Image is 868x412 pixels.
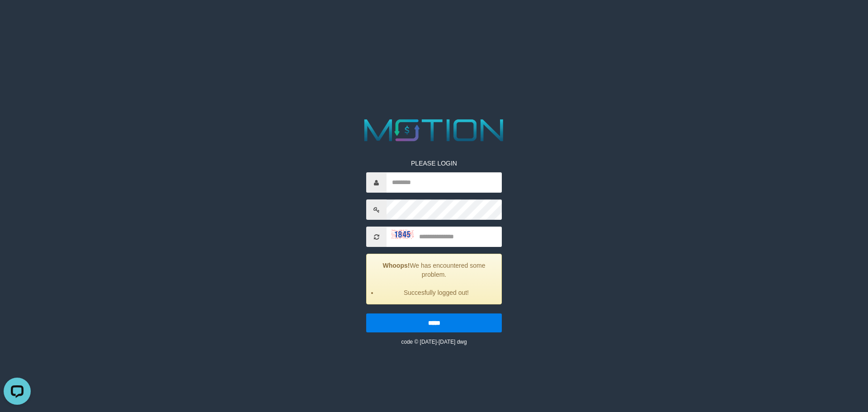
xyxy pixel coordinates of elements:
[383,262,410,269] strong: Whoops!
[4,4,31,31] button: Open LiveChat chat widget
[378,288,495,297] li: Succesfully logged out!
[401,339,467,345] small: code © [DATE]-[DATE] dwg
[366,159,502,168] p: PLEASE LOGIN
[358,115,510,145] img: MOTION_logo.png
[391,230,414,239] img: captcha
[366,254,502,304] div: We has encountered some problem.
